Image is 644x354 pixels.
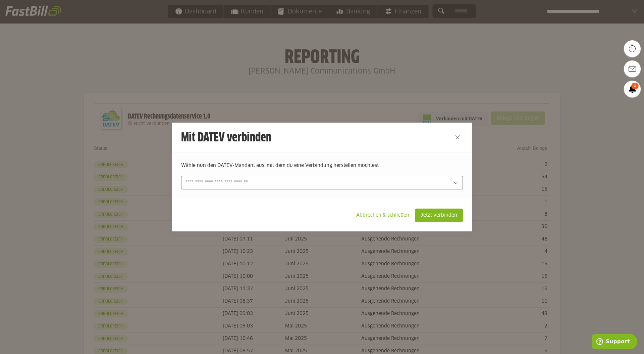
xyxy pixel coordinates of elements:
sl-button: Abbrechen & schließen [351,209,415,222]
sl-button: Jetzt verbinden [415,209,463,222]
iframe: Öffnet ein Widget, in dem Sie weitere Informationen finden [592,334,637,351]
span: 6 [631,83,639,89]
a: 6 [624,81,641,97]
p: Wähle nun den DATEV-Mandant aus, mit dem du eine Verbindung herstellen möchtest [181,162,463,169]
